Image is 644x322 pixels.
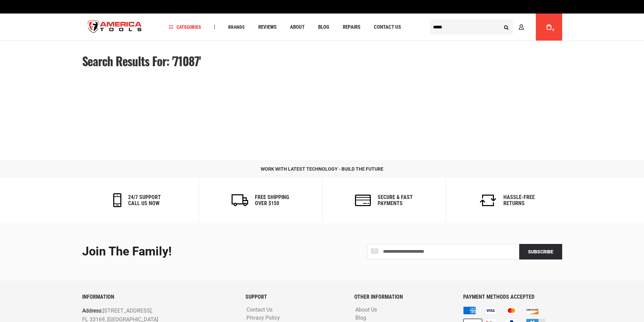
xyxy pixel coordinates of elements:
a: Privacy Policy [245,315,282,321]
span: Contact Us [374,25,401,30]
span: Reviews [258,25,277,30]
a: Blog [315,23,332,32]
span: Blog [318,25,329,30]
span: Repairs [343,25,360,30]
a: Reviews [255,23,280,32]
h6: secure & fast payments [378,194,413,206]
span: Address: [82,307,103,314]
h6: Hassle-Free Returns [503,194,535,206]
a: Contact Us [245,307,274,313]
button: Subscribe [519,244,562,259]
span: Brands [228,25,245,29]
a: About [287,23,308,32]
a: Contact Us [371,23,404,32]
a: About Us [354,307,379,313]
button: Search [500,21,513,33]
a: Brands [225,23,248,32]
h6: INFORMATION [82,294,235,300]
h6: Free Shipping Over $150 [255,194,289,206]
h6: SUPPORT [245,294,344,300]
a: store logo [82,15,148,40]
a: 0 [543,14,555,41]
span: 0 [552,28,554,32]
span: Subscribe [528,249,553,254]
h6: OTHER INFORMATION [354,294,453,300]
img: America Tools [82,15,148,40]
div: Join the Family! [82,245,317,258]
span: Search results for: '71087' [82,52,201,70]
span: Categories [169,25,201,29]
a: Categories [166,23,204,32]
span: About [290,25,305,30]
a: Blog [354,315,368,321]
h6: 24/7 support call us now [128,194,161,206]
h6: PAYMENT METHODS ACCEPTED [463,294,562,300]
a: Repairs [340,23,363,32]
